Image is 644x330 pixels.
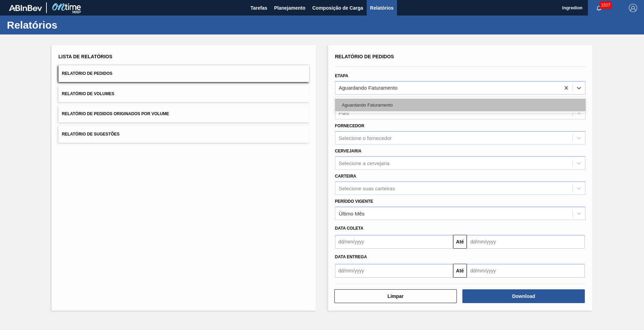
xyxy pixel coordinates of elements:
[9,5,42,11] img: TNhmsLtSVTkK8tSr43FrP2fwEKptu5GPRR3wAAAABJRU5ErkJggg==
[600,1,612,9] span: 1507
[274,4,305,12] span: Planejamento
[335,254,367,259] span: Data entrega
[335,149,362,153] label: Cervejaria
[467,264,585,278] input: dd/mm/yyyy
[335,264,453,278] input: dd/mm/yyyy
[62,132,120,137] span: Relatório de Sugestões
[339,135,392,141] div: Selecione o fornecedor
[7,21,129,29] h1: Relatórios
[467,235,585,249] input: dd/mm/yyyy
[312,4,363,12] span: Composição de Carga
[453,264,467,278] button: Até
[588,3,610,13] button: Notificações
[62,71,112,76] span: Relatório de Pedidos
[629,4,637,12] img: Logout
[339,210,365,216] div: Último Mês
[335,73,348,78] label: Etapa
[62,111,169,116] span: Relatório de Pedidos Originados por Volume
[462,289,585,303] button: Download
[335,199,373,204] label: Período Vigente
[335,123,364,128] label: Fornecedor
[58,65,309,82] button: Relatório de Pedidos
[335,174,356,179] label: Carteira
[58,126,309,143] button: Relatório de Sugestões
[339,185,395,191] div: Selecione suas carteiras
[62,91,114,96] span: Relatório de Volumes
[335,54,394,59] span: Relatório de Pedidos
[334,289,457,303] button: Limpar
[339,110,349,116] div: País
[335,99,586,111] div: Aguardando Faturamento
[58,54,112,59] span: Lista de Relatórios
[339,160,390,166] div: Selecione a cervejaria
[335,226,364,231] span: Data coleta
[58,106,309,122] button: Relatório de Pedidos Originados por Volume
[453,235,467,249] button: Até
[335,235,453,249] input: dd/mm/yyyy
[250,4,267,12] span: Tarefas
[58,86,309,102] button: Relatório de Volumes
[370,4,394,12] span: Relatórios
